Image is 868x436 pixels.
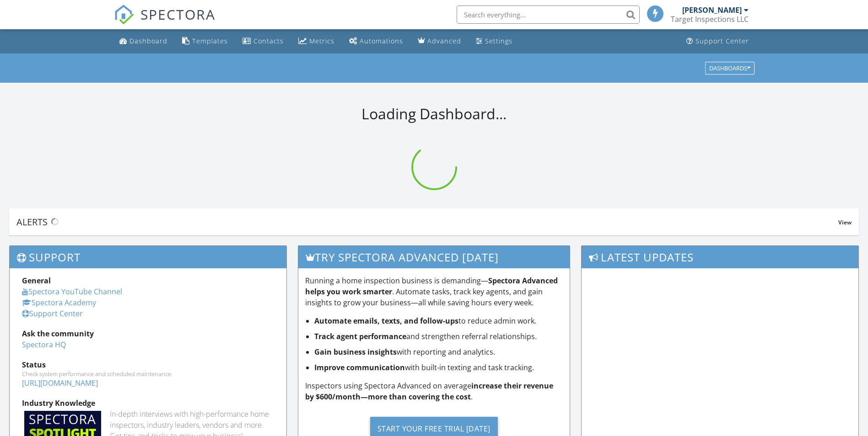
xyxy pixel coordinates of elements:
[22,328,274,339] div: Ask the community
[314,346,563,357] li: with reporting and analytics.
[314,347,397,357] strong: Gain business insights
[114,5,134,25] img: The Best Home Inspection Software - Spectora
[16,216,838,228] div: Alerts
[114,12,216,32] a: SPECTORA
[485,37,512,45] div: Settings
[314,331,563,342] li: and strengthen referral relationships.
[22,287,122,297] a: Spectora YouTube Channel
[414,33,465,50] a: Advanced
[298,246,570,268] h3: Try spectora advanced [DATE]
[709,65,750,71] div: Dashboards
[22,298,96,308] a: Spectora Academy
[22,398,274,409] div: Industry Knowledge
[671,15,749,24] div: Target Inspections LLC
[178,33,232,50] a: Templates
[314,331,406,341] strong: Track agent performance
[295,33,338,50] a: Metrics
[705,62,755,74] button: Dashboards
[116,33,171,50] a: Dashboard
[140,5,216,24] span: SPECTORA
[10,246,286,268] h3: Support
[239,33,287,50] a: Contacts
[457,5,640,24] input: Search everything...
[192,37,228,45] div: Templates
[683,33,753,50] a: Support Center
[314,362,405,372] strong: Improve communication
[314,315,563,326] li: to reduce admin work.
[129,37,167,45] div: Dashboard
[22,359,274,370] div: Status
[22,378,98,388] a: [URL][DOMAIN_NAME]
[22,308,83,319] a: Support Center
[22,340,66,350] a: Spectora HQ
[345,33,407,50] a: Automations (Basic)
[314,316,458,326] strong: Automate emails, texts, and follow-ups
[360,37,403,45] div: Automations
[695,37,749,45] div: Support Center
[305,380,563,402] p: Inspectors using Spectora Advanced on average .
[309,37,334,45] div: Metrics
[472,33,516,50] a: Settings
[582,246,858,268] h3: Latest Updates
[22,370,274,378] div: Check system performance and scheduled maintenance.
[253,37,284,45] div: Contacts
[22,276,51,286] strong: General
[682,5,742,15] div: [PERSON_NAME]
[838,218,852,226] span: View
[305,381,553,402] strong: increase their revenue by $600/month—more than covering the cost
[314,362,563,373] li: with built-in texting and task tracking.
[305,275,563,308] p: Running a home inspection business is demanding— . Automate tasks, track key agents, and gain ins...
[305,276,558,297] strong: Spectora Advanced helps you work smarter
[427,37,461,45] div: Advanced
